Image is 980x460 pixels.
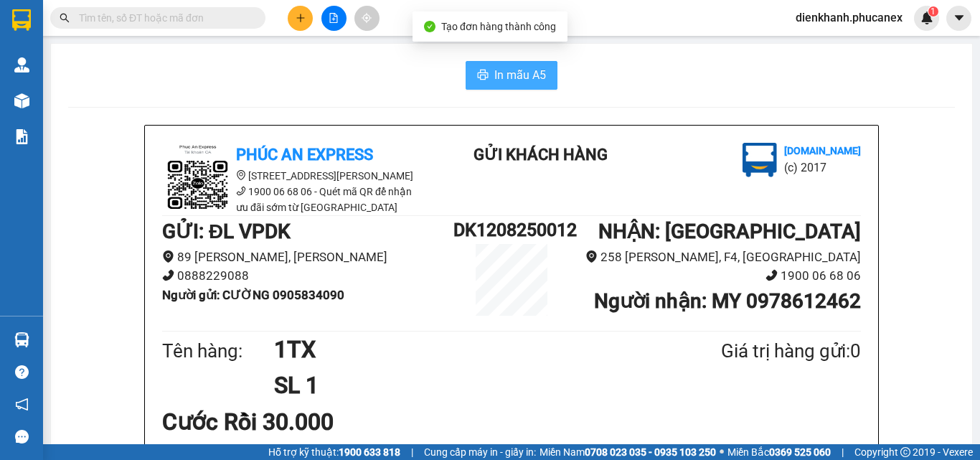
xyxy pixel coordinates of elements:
[570,266,861,286] li: 1900 06 68 06
[928,6,938,17] sup: 1
[765,269,778,281] span: phone
[274,367,651,403] h1: SL 1
[473,146,608,164] b: Gửi khách hàng
[14,129,29,144] img: solution-icon
[236,186,246,196] span: phone
[162,288,344,302] b: Người gửi : CƯỜNG 0905834090
[162,143,234,215] img: logo.jpg
[236,146,373,164] b: Phúc An Express
[329,13,339,23] span: file-add
[930,6,936,17] span: 1
[162,184,420,215] li: 1900 06 68 06 - Quét mã QR để nhận ưu đãi sớm từ [GEOGRAPHIC_DATA]
[296,13,306,23] span: plus
[14,57,29,72] img: warehouse-icon
[162,266,453,286] li: 0888229088
[424,21,435,32] span: check-circle
[162,250,174,263] span: environment
[60,13,70,23] span: search
[15,365,29,379] span: question-circle
[598,220,861,243] b: NHẬN : [GEOGRAPHIC_DATA]
[651,337,861,366] div: Giá trị hàng gửi: 0
[466,61,557,90] button: printerIn mẫu A5
[362,13,372,23] span: aim
[354,6,380,31] button: aim
[121,68,197,86] li: (c) 2017
[162,269,174,281] span: phone
[477,69,489,83] span: printer
[920,11,933,24] img: icon-new-feature
[156,18,190,52] img: logo.jpg
[288,6,313,31] button: plus
[339,446,400,458] strong: 1900 633 818
[953,11,966,24] span: caret-down
[14,93,29,108] img: warehouse-icon
[441,21,556,32] span: Tạo đơn hàng thành công
[121,55,197,66] b: [DOMAIN_NAME]
[784,9,914,27] span: dienkhanh.phucanex
[268,444,400,460] span: Hỗ trợ kỹ thuật:
[946,6,971,31] button: caret-down
[769,446,831,458] strong: 0369 525 060
[585,446,716,458] strong: 0708 023 035 - 0935 103 250
[321,6,347,31] button: file-add
[15,430,29,443] span: message
[842,444,844,460] span: |
[784,145,861,156] b: [DOMAIN_NAME]
[12,9,31,31] img: logo-vxr
[727,444,831,460] span: Miền Bắc
[18,93,75,185] b: Phúc An Express
[784,159,861,177] li: (c) 2017
[453,216,570,244] h1: DK1208250012
[424,444,536,460] span: Cung cấp máy in - giấy in:
[274,332,651,367] h1: 1TX
[162,404,392,440] div: Cước Rồi 30.000
[15,398,29,411] span: notification
[14,332,29,347] img: warehouse-icon
[494,66,546,84] span: In mẫu A5
[162,168,420,184] li: [STREET_ADDRESS][PERSON_NAME]
[162,220,291,243] b: GỬI : ĐL VPDK
[162,337,274,366] div: Tên hàng:
[585,250,598,263] span: environment
[18,18,90,90] img: logo.jpg
[411,444,413,460] span: |
[540,444,716,460] span: Miền Nam
[79,10,248,26] input: Tìm tên, số ĐT hoặc mã đơn
[162,248,453,267] li: 89 [PERSON_NAME], [PERSON_NAME]
[88,21,142,88] b: Gửi khách hàng
[570,248,861,267] li: 258 [PERSON_NAME], F4, [GEOGRAPHIC_DATA]
[743,143,777,177] img: logo.jpg
[594,289,861,313] b: Người nhận : MY 0978612462
[900,447,910,457] span: copyright
[720,449,724,455] span: ⚪️
[236,170,246,180] span: environment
